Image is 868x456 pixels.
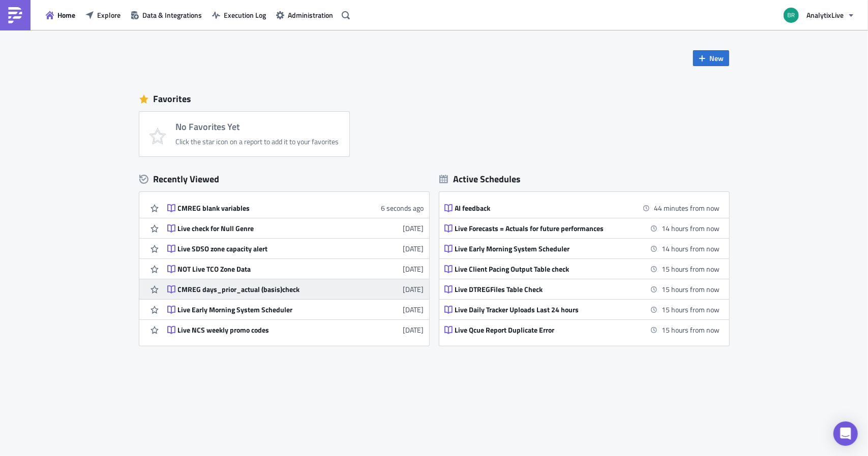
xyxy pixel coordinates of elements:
[403,243,424,254] time: 2025-08-12T14:17:15Z
[403,264,424,274] time: 2025-08-08T14:14:58Z
[444,279,720,299] a: Live DTREGFiles Table Check15 hours from now
[178,305,356,314] div: Live Early Morning System Scheduler
[167,320,424,340] a: Live NCS weekly promo codes[DATE]
[783,7,800,24] img: Avatar
[207,7,271,23] button: Execution Log
[97,10,121,20] span: Explore
[662,264,720,274] time: 2025-08-19 07:58
[176,137,339,146] div: Click the star icon on a report to add it to your favorites
[224,10,266,20] span: Execution Log
[777,4,860,26] button: AnalytixLive
[455,204,633,213] div: AI feedback
[693,50,729,66] button: New
[403,324,424,335] time: 2025-07-07T17:00:10Z
[178,285,356,294] div: CMREG days_prior_actual (basis)check
[178,244,356,253] div: Live SDSO zone capacity alert
[444,320,720,340] a: Live Qcue Report Duplicate Error15 hours from now
[833,421,858,446] div: Open Intercom Messenger
[662,223,720,234] time: 2025-08-19 07:27
[444,218,720,238] a: Live Forecasts = Actuals for future performances14 hours from now
[167,218,424,238] a: Live check for Null Genre[DATE]
[167,198,424,218] a: CMREG blank variables6 seconds ago
[57,10,75,20] span: Home
[439,173,521,185] div: Active Schedules
[806,10,844,20] span: AnalytixLive
[178,265,356,274] div: NOT Live TCO Zone Data
[662,324,720,335] time: 2025-08-19 08:00
[455,305,633,314] div: Live Daily Tracker Uploads Last 24 hours
[178,204,356,213] div: CMREG blank variables
[271,7,338,23] button: Administration
[167,279,424,299] a: CMREG days_prior_actual (basis)check[DATE]
[654,203,720,213] time: 2025-08-18 18:00
[178,224,356,233] div: Live check for Null Genre
[403,284,424,295] time: 2025-07-27T14:55:38Z
[142,10,202,20] span: Data & Integrations
[7,7,23,23] img: PushMetrics
[444,300,720,319] a: Live Daily Tracker Uploads Last 24 hours15 hours from now
[444,259,720,279] a: Live Client Pacing Output Table check15 hours from now
[176,122,339,132] h4: No Favorites Yet
[455,265,633,274] div: Live Client Pacing Output Table check
[41,7,80,23] button: Home
[455,244,633,253] div: Live Early Morning System Scheduler
[288,10,333,20] span: Administration
[710,53,724,63] span: New
[662,243,720,254] time: 2025-08-19 07:36
[381,203,424,213] time: 2025-08-18T21:16:13Z
[139,172,429,187] div: Recently Viewed
[167,259,424,279] a: NOT Live TCO Zone Data[DATE]
[167,239,424,258] a: Live SDSO zone capacity alert[DATE]
[80,7,126,23] button: Explore
[139,91,729,107] div: Favorites
[167,300,424,319] a: Live Early Morning System Scheduler[DATE]
[455,285,633,294] div: Live DTREGFiles Table Check
[444,198,720,218] a: AI feedback44 minutes from now
[444,239,720,258] a: Live Early Morning System Scheduler14 hours from now
[178,325,356,335] div: Live NCS weekly promo codes
[455,224,633,233] div: Live Forecasts = Actuals for future performances
[403,304,424,315] time: 2025-07-11T15:34:00Z
[455,325,633,335] div: Live Qcue Report Duplicate Error
[126,7,207,23] button: Data & Integrations
[662,284,720,295] time: 2025-08-19 07:59
[403,223,424,234] time: 2025-08-12T14:38:45Z
[662,304,720,315] time: 2025-08-19 07:59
